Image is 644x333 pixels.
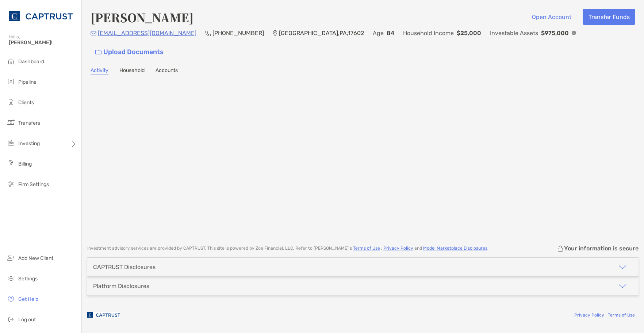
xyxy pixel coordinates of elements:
[18,79,37,85] span: Pipeline
[18,296,38,302] span: Get Help
[353,246,380,251] a: Terms of Use
[574,313,604,318] a: Privacy Policy
[541,29,569,38] p: $975,000
[9,3,73,29] img: CAPTRUST Logo
[91,44,168,60] a: Upload Documents
[583,9,635,25] button: Transfer Funds
[93,283,149,290] div: Platform Disclosures
[7,77,15,86] img: pipeline icon
[18,140,40,147] span: Investing
[608,313,635,318] a: Terms of Use
[91,9,193,26] h4: [PERSON_NAME]
[7,139,15,147] img: investing icon
[383,246,413,251] a: Privacy Policy
[457,29,481,38] p: $25,000
[7,57,15,65] img: dashboard icon
[91,31,96,35] img: Email Icon
[279,29,364,38] p: [GEOGRAPHIC_DATA] , PA , 17602
[119,67,145,75] a: Household
[18,120,40,126] span: Transfers
[7,159,15,168] img: billing icon
[87,246,488,251] p: Investment advisory services are provided by CAPTRUST . This site is powered by Zoe Financial, LL...
[526,9,577,25] button: Open Account
[156,67,178,75] a: Accounts
[7,274,15,283] img: settings icon
[7,179,15,188] img: firm-settings icon
[490,29,538,38] p: Investable Assets
[98,29,196,38] p: [EMAIL_ADDRESS][DOMAIN_NAME]
[7,118,15,127] img: transfers icon
[18,58,44,65] span: Dashboard
[18,161,32,167] span: Billing
[7,294,15,303] img: get-help icon
[205,30,211,36] img: Phone Icon
[7,253,15,262] img: add_new_client icon
[18,181,49,188] span: Firm Settings
[95,50,101,55] img: button icon
[212,29,264,38] p: [PHONE_NUMBER]
[18,255,53,261] span: Add New Client
[273,30,277,36] img: Location Icon
[18,276,38,282] span: Settings
[87,307,120,323] img: company logo
[93,264,156,270] div: CAPTRUST Disclosures
[618,263,627,272] img: icon arrow
[423,246,487,251] a: Model Marketplace Disclosures
[403,29,454,38] p: Household Income
[387,29,394,38] p: 84
[373,29,384,38] p: Age
[91,67,108,75] a: Activity
[7,315,15,323] img: logout icon
[564,245,639,252] p: Your information is secure
[9,39,77,46] span: [PERSON_NAME]!
[7,98,15,106] img: clients icon
[18,99,34,106] span: Clients
[618,282,627,291] img: icon arrow
[18,317,36,323] span: Log out
[572,31,576,35] img: Info Icon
